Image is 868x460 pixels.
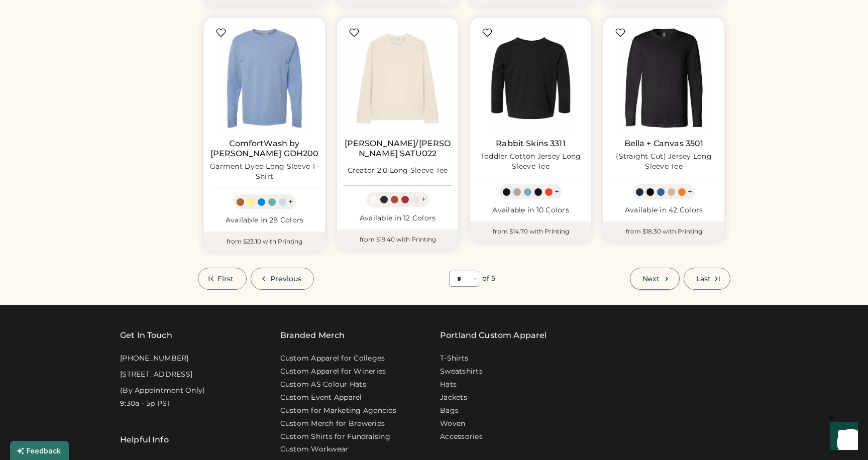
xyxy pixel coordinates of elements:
[337,229,458,250] div: from $19.40 with Printing
[482,274,495,284] div: of 5
[476,205,585,215] div: Available in 10 Colors
[688,186,692,197] div: +
[348,166,448,176] div: Creator 2.0 Long Sleeve Tee
[343,24,452,133] img: Stanley/Stella SATU022 Creator 2.0 Long Sleeve Tee
[603,221,724,242] div: from $18.30 with Printing
[204,232,325,252] div: from $23.10 with Printing
[210,24,319,133] img: ComfortWash by Hanes GDH200 Garment Dyed Long Sleeve T-Shirt
[684,268,730,290] button: Last
[120,354,189,364] div: [PHONE_NUMBER]
[280,419,385,429] a: Custom Merch for Breweries
[696,275,711,282] span: Last
[120,329,172,341] div: Get In Touch
[476,24,585,133] img: Rabbit Skins 3311 Toddler Cotton Jersey Long Sleeve Tee
[440,329,547,341] a: Portland Custom Apparel
[343,213,452,223] div: Available in 12 Colors
[555,186,559,197] div: +
[624,139,704,149] a: Bella + Canvas 3501
[280,393,362,403] a: Custom Event Apparel
[820,415,863,458] iframe: Front Chat
[440,432,483,442] a: Accessories
[440,354,468,364] a: T-Shirts
[343,139,452,159] a: [PERSON_NAME]/[PERSON_NAME] SATU022
[421,194,426,205] div: +
[280,367,386,377] a: Custom Apparel for Wineries
[120,399,171,409] div: 9:30a - 5p PST
[630,268,679,290] button: Next
[280,432,390,442] a: Custom Shirts for Fundraising
[280,329,345,341] div: Branded Merch
[470,221,591,242] div: from $14.70 with Printing
[440,393,467,403] a: Jackets
[609,152,718,172] div: (Straight Cut) Jersey Long Sleeve Tee
[270,275,302,282] span: Previous
[642,275,660,282] span: Next
[609,205,718,215] div: Available in 42 Colors
[210,162,319,182] div: Garment Dyed Long Sleeve T-Shirt
[440,367,483,377] a: Sweatshirts
[120,370,192,380] div: [STREET_ADDRESS]
[218,275,234,282] span: First
[280,354,385,364] a: Custom Apparel for Colleges
[440,406,459,416] a: Bags
[251,268,314,290] button: Previous
[280,380,366,390] a: Custom AS Colour Hats
[440,419,465,429] a: Woven
[120,434,169,446] div: Helpful Info
[476,152,585,172] div: Toddler Cotton Jersey Long Sleeve Tee
[120,386,205,396] div: (By Appointment Only)
[280,444,349,454] a: Custom Workwear
[609,24,718,133] img: BELLA + CANVAS 3501 (Straight Cut) Jersey Long Sleeve Tee
[440,380,457,390] a: Hats
[210,215,319,225] div: Available in 28 Colors
[198,268,247,290] button: First
[210,139,319,159] a: ComfortWash by [PERSON_NAME] GDH200
[496,139,566,149] a: Rabbit Skins 3311
[288,196,293,207] div: +
[280,406,396,416] a: Custom for Marketing Agencies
